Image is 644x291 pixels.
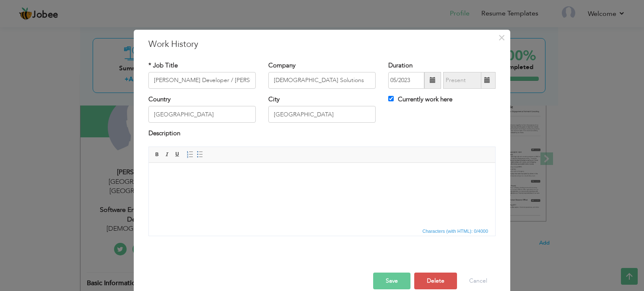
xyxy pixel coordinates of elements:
input: Currently work here [388,96,394,101]
h3: Work History [148,38,496,51]
a: Insert/Remove Bulleted List [195,150,205,159]
a: Underline [173,150,182,159]
button: Delete [414,273,457,289]
span: Characters (with HTML): 0/4000 [421,227,490,235]
span: × [498,30,505,45]
label: Currently work here [388,95,452,104]
label: Duration [388,61,413,70]
label: Country [148,95,171,104]
div: Statistics [421,227,491,235]
iframe: Rich Text Editor, workEditor [149,163,495,226]
label: Description [148,129,180,138]
a: Italic [163,150,172,159]
a: Insert/Remove Numbered List [185,150,195,159]
label: Company [268,61,296,70]
button: Cancel [461,273,496,289]
a: Bold [153,150,162,159]
label: City [268,95,280,104]
label: * Job Title [148,61,178,70]
input: Present [443,72,481,89]
button: Close [495,31,508,44]
button: Save [373,273,410,289]
input: From [388,72,424,89]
